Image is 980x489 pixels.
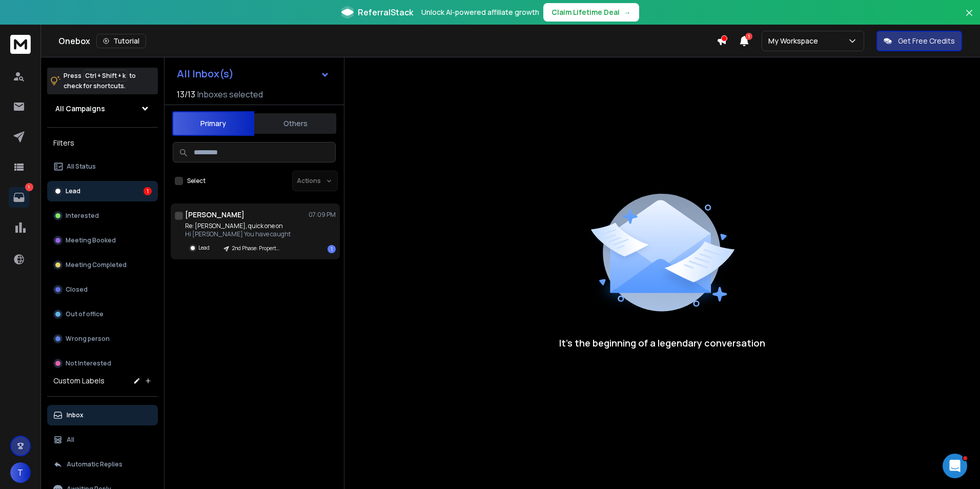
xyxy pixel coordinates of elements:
div: Onebox [58,34,717,48]
p: Interested [66,212,99,220]
div: 1 [328,245,336,253]
label: Select [187,177,206,185]
p: 07:09 PM [309,211,336,219]
h1: [PERSON_NAME] [185,210,244,220]
p: Lead [198,244,210,252]
button: Not Interested [47,353,158,374]
p: Get Free Credits [898,36,955,46]
p: Out of office [66,310,104,318]
iframe: Intercom live chat [943,454,967,478]
span: → [624,7,631,17]
p: Closed [66,286,88,294]
p: 1 [25,183,33,191]
p: All Status [67,162,96,171]
a: 1 [9,187,29,208]
p: My Workspace [768,36,822,46]
p: Lead [66,187,80,195]
p: Automatic Replies [67,460,122,468]
button: Others [254,112,336,135]
button: Automatic Replies [47,454,158,475]
button: T [10,462,31,483]
p: Meeting Completed [66,261,127,269]
p: Hi [PERSON_NAME] You have caught [185,230,291,238]
p: All [67,436,74,444]
p: Inbox [67,411,84,419]
p: 2nd Phase: Property Audience [232,244,281,252]
button: Claim Lifetime Deal→ [543,3,639,22]
button: Meeting Completed [47,255,158,275]
button: All Campaigns [47,98,158,119]
button: Tutorial [96,34,146,48]
h3: Inboxes selected [197,88,263,100]
button: All Inbox(s) [169,64,338,84]
span: 13 / 13 [177,88,195,100]
button: Interested [47,206,158,226]
h3: Filters [47,136,158,150]
button: Out of office [47,304,158,324]
button: Meeting Booked [47,230,158,251]
button: Closed [47,279,158,300]
h3: Custom Labels [53,376,105,386]
p: Unlock AI-powered affiliate growth [421,7,539,17]
p: It’s the beginning of a legendary conversation [559,336,765,350]
button: Inbox [47,405,158,425]
p: Meeting Booked [66,236,116,244]
p: Wrong person [66,335,110,343]
span: ReferralStack [358,6,413,18]
h1: All Campaigns [55,104,105,114]
p: Press to check for shortcuts. [64,71,136,91]
span: Ctrl + Shift + k [84,70,127,81]
button: Wrong person [47,329,158,349]
button: Close banner [963,6,976,31]
button: Lead1 [47,181,158,201]
button: Primary [172,111,254,136]
span: 1 [745,33,752,40]
p: Re: [PERSON_NAME], quick one on [185,222,291,230]
p: Not Interested [66,359,111,368]
div: 1 [144,187,152,195]
button: All Status [47,156,158,177]
h1: All Inbox(s) [177,69,234,79]
button: Get Free Credits [876,31,962,51]
button: All [47,430,158,450]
